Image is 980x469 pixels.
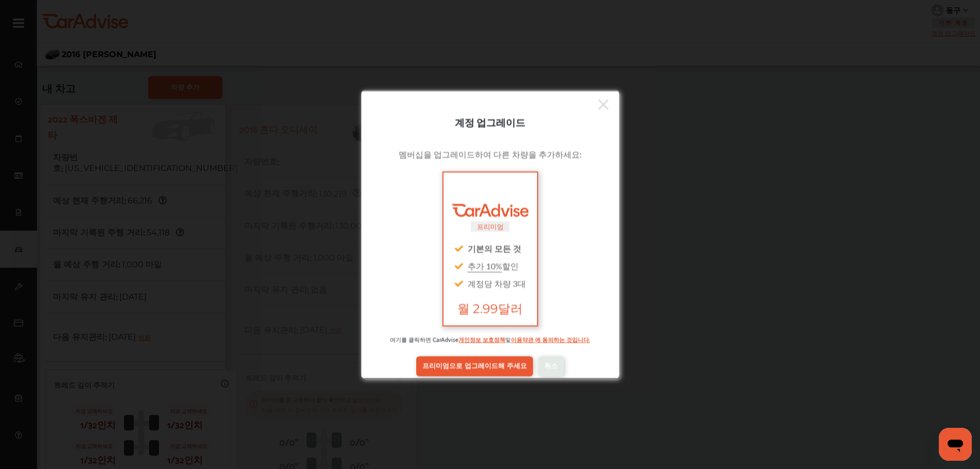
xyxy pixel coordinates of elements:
[390,335,458,343] font: 여기를 클릭하면 CarAdvise
[399,148,582,160] font: 멤버십을 업그레이드하여 다른 차량을 추가하세요:
[505,335,511,343] font: 및
[468,242,521,254] font: 기본의 모든 것
[939,428,972,461] iframe: 그냥 창을 시작하는 버튼
[422,362,527,370] font: 프리미엄으로 업그레이드해 주세요
[468,259,502,271] font: 추가 10%
[502,259,519,271] font: 할인
[455,113,525,129] font: 계정 업그레이드
[544,362,558,370] font: 취소
[458,334,505,343] a: 개인정보 보호정책
[511,334,590,343] a: 이용약관 에 동의하는 것입니다.
[457,301,523,316] font: 월 2.99달러
[477,222,504,230] font: 프리미엄
[538,356,564,376] a: 취소
[468,277,526,289] font: 계정당 차량 3대
[416,356,533,376] a: 프리미엄으로 업그레이드해 주세요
